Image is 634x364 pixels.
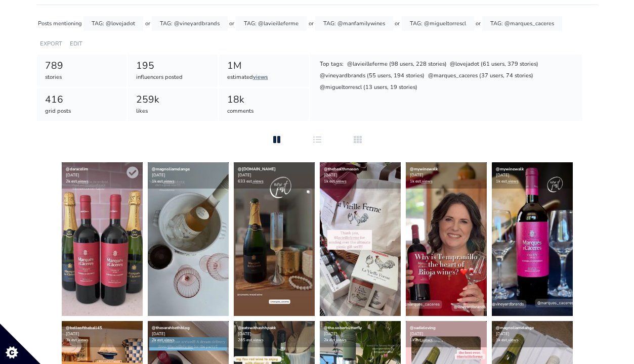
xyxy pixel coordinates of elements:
a: views [164,178,175,184]
div: Posts [38,16,52,31]
a: views [508,178,519,184]
div: 416 [45,93,118,107]
div: TAG: @manfamilywines [315,16,393,31]
a: @mywinewalk [410,166,438,172]
a: views [508,337,519,343]
a: views [422,178,433,184]
a: views [336,337,347,343]
div: estimated [227,73,301,82]
div: or [145,16,150,31]
a: @eatswithashhpakk [238,325,276,331]
div: TAG: @vineyardbrands [152,16,228,31]
div: [DATE] 1k est. [406,162,487,189]
div: @lovejadot (61 users, 379 stories) [449,59,539,69]
a: views [164,337,175,343]
div: mentioning [53,16,82,31]
a: views [336,178,347,184]
div: TAG: @migueltorrescl [402,16,474,31]
div: TAG: @lavieilleferme [236,16,307,31]
a: views [253,73,268,81]
div: or [395,16,400,31]
div: [DATE] 2k est. [148,321,229,347]
div: stories [45,73,118,82]
div: 1M [227,59,301,73]
a: @mywinewalk [496,166,524,172]
div: [DATE] 3k est. [62,321,143,347]
div: @migueltorrescl (13 users, 19 stories) [319,83,418,93]
div: [DATE] 1k est. [492,162,573,189]
div: comments [227,107,301,116]
div: Top tags: [319,59,345,69]
a: @magnoliamelange [152,166,190,172]
div: 789 [45,59,118,73]
div: [DATE] 633 est. [234,162,315,189]
div: [DATE] 285 est. [234,321,315,347]
div: or [229,16,234,31]
div: [DATE] 2k est. [320,321,401,347]
a: views [422,337,433,343]
div: likes [136,107,209,116]
div: [DATE] 1k est. [406,321,487,347]
div: influencers posted [136,73,209,82]
a: @the.soberbutterfly [324,325,362,331]
a: EDIT [70,40,82,48]
div: [DATE] 2k est. [62,162,143,189]
div: TAG: @marques_caceres [482,16,562,31]
div: 195 [136,59,209,73]
div: TAG: @lovejadot [83,16,143,31]
div: [DATE] 1k est. [148,162,229,189]
a: @sadieloving [410,325,436,331]
a: @thehealthmason [324,166,359,172]
a: @[DOMAIN_NAME] [238,166,276,172]
a: @magnoliamelange [496,325,534,331]
div: @lavieilleferme (98 users, 228 stories) [346,59,447,69]
div: 259k [136,93,209,107]
a: views [78,178,89,184]
div: grid posts [45,107,118,116]
a: views [253,178,264,184]
div: 18k [227,93,301,107]
a: @thesarahbethblog [152,325,190,331]
div: @marques_caceres (37 users, 74 stories) [427,71,534,81]
div: [DATE] 1k est. [320,162,401,189]
div: or [476,16,481,31]
div: @vineyardbrands (55 users, 194 stories) [319,71,426,81]
a: @daracelim [66,166,88,172]
a: EXPORT [40,40,62,48]
a: @belleoftheball45 [66,325,102,331]
a: views [253,337,264,343]
div: [DATE] 1k est. [492,321,573,347]
div: or [309,16,314,31]
a: views [78,337,89,343]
